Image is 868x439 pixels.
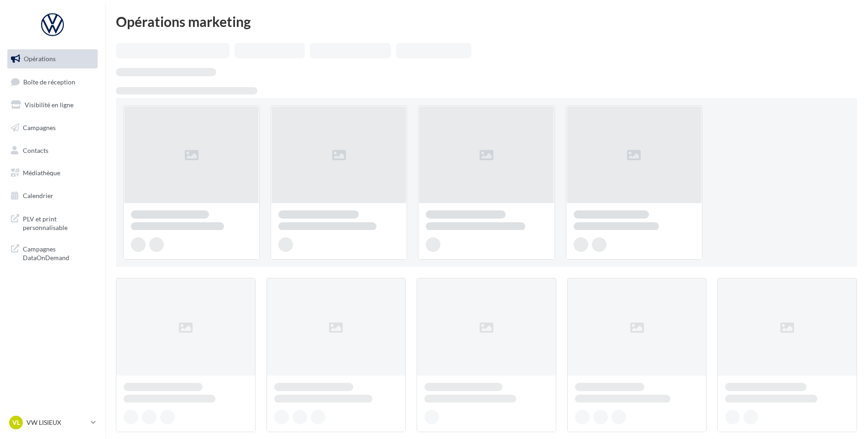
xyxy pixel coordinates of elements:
p: VW LISIEUX [26,418,87,427]
div: Opérations marketing [116,15,857,28]
a: PLV et print personnalisable [5,209,99,236]
a: Opérations [5,49,99,68]
span: VL [12,418,20,427]
span: PLV et print personnalisable [23,213,94,232]
span: Médiathèque [23,169,60,177]
span: Calendrier [23,192,53,199]
span: Campagnes DataOnDemand [23,243,94,262]
span: Boîte de réception [23,78,75,85]
a: VL VW LISIEUX [7,414,98,431]
a: Campagnes [5,118,99,137]
a: Contacts [5,141,99,160]
a: Campagnes DataOnDemand [5,239,99,266]
a: Visibilité en ligne [5,95,99,115]
span: Opérations [24,55,56,63]
a: Calendrier [5,186,99,205]
a: Médiathèque [5,163,99,183]
a: Boîte de réception [5,72,99,92]
span: Visibilité en ligne [25,101,73,109]
span: Contacts [23,146,48,154]
span: Campagnes [23,124,56,131]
